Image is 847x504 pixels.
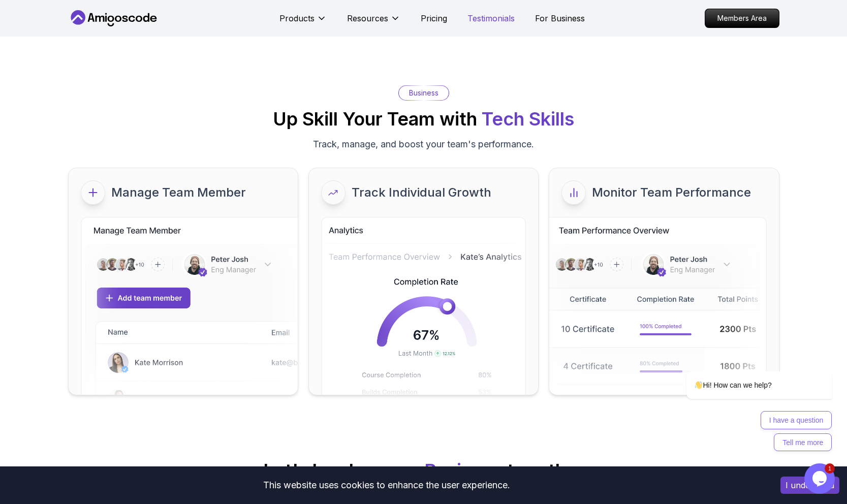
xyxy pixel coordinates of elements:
p: Track Individual Growth [352,184,491,201]
div: This website uses cookies to enhance the user experience. [8,474,765,496]
a: Members Area [705,9,779,28]
iframe: chat widget [654,279,837,458]
a: Testimonials [467,12,515,24]
img: business imgs [549,217,766,411]
button: Products [279,12,327,33]
iframe: chat widget [804,463,837,494]
p: Monitor Team Performance [592,184,751,201]
a: For Business [535,12,585,24]
p: Members Area [705,9,779,27]
img: business imgs [81,217,298,411]
p: Resources [347,12,388,24]
button: Accept cookies [780,477,839,494]
p: Track, manage, and boost your team's performance. [313,137,534,151]
h2: Let's level up your together [263,460,584,481]
p: Business [409,88,438,98]
span: Tech Skills [482,108,574,130]
p: Manage Team Member [111,184,246,201]
p: Products [279,12,315,24]
img: business imgs [321,217,526,408]
a: Pricing [421,12,447,24]
button: Resources [347,12,400,33]
h2: Up Skill Your Team with [273,109,574,129]
span: Business [424,459,503,482]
